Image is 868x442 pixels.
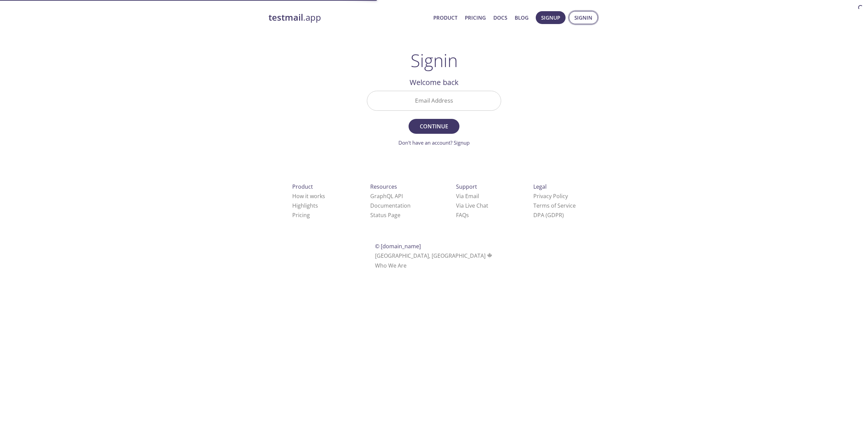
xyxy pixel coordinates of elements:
strong: testmail [269,12,303,23]
a: Don't have an account? Signup [398,139,470,146]
a: Documentation [370,202,411,209]
span: Signin [574,13,592,22]
a: Pricing [292,211,310,219]
span: Resources [370,183,397,190]
span: Product [292,183,313,190]
a: How it works [292,192,325,200]
span: Support [456,183,477,190]
a: Who We Are [375,262,407,269]
a: Highlights [292,202,318,209]
a: Via Live Chat [456,202,488,209]
h1: Signin [411,50,458,70]
a: Pricing [465,13,486,22]
a: Docs [493,13,507,22]
button: Signin [569,11,598,24]
span: Signup [541,13,560,22]
button: Signup [536,11,566,24]
a: testmail.app [269,12,428,23]
a: Blog [515,13,529,22]
a: Product [433,13,457,22]
a: GraphQL API [370,192,403,200]
a: FAQ [456,211,469,219]
span: [GEOGRAPHIC_DATA], [GEOGRAPHIC_DATA] [375,252,493,259]
button: Continue [409,119,459,134]
a: DPA (GDPR) [533,211,564,219]
h2: Welcome back [367,77,501,88]
span: Legal [533,183,547,190]
a: Privacy Policy [533,192,568,200]
a: Via Email [456,192,479,200]
a: Status Page [370,211,400,219]
a: Terms of Service [533,202,576,209]
span: Continue [416,122,452,131]
span: © [DOMAIN_NAME] [375,243,421,250]
span: s [466,211,469,219]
